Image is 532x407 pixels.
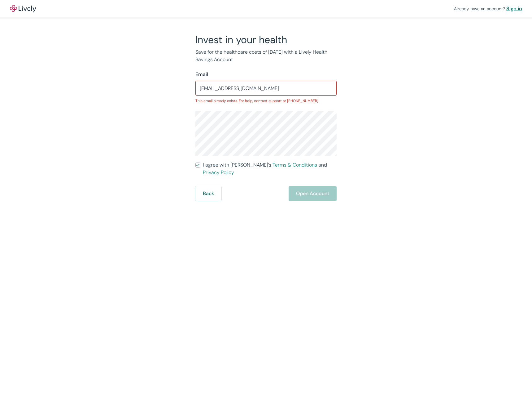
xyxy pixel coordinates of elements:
[10,5,36,12] a: LivelyLively
[195,186,221,201] button: Back
[203,169,234,176] a: Privacy Policy
[195,98,337,104] p: This email already exists. For help, contact support at [PHONE_NUMBER]
[10,5,36,12] img: Lively
[506,5,522,12] a: Sign in
[195,48,337,63] p: Save for the healthcare costs of [DATE] with a Lively Health Savings Account
[195,34,337,46] h2: Invest in your health
[195,71,208,78] label: Email
[454,5,522,12] div: Already have an account?
[273,162,317,168] a: Terms & Conditions
[203,161,337,176] span: I agree with [PERSON_NAME]’s and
